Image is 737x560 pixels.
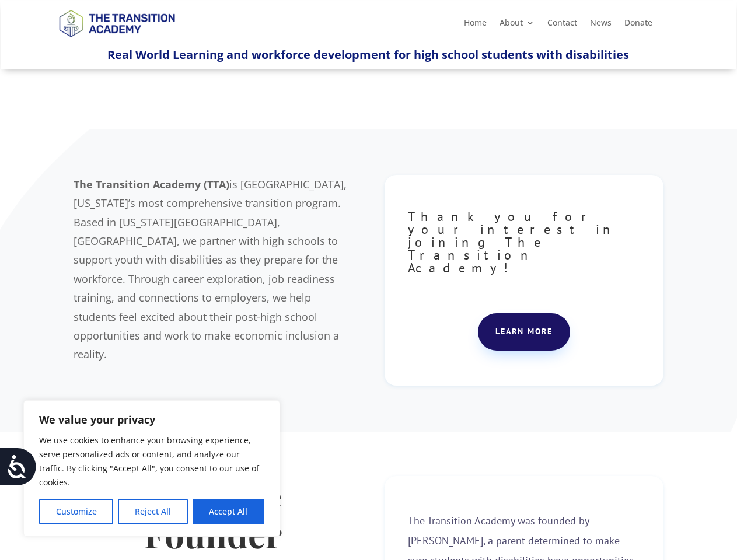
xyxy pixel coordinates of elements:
button: Reject All [118,499,187,524]
img: TTA Brand_TTA Primary Logo_Horizontal_Light BG [54,2,180,44]
a: Donate [624,19,652,32]
a: Logo-Noticias [54,35,180,46]
a: Contact [547,19,577,32]
p: We use cookies to enhance your browsing experience, serve personalized ads or content, and analyz... [39,433,264,489]
button: Accept All [193,499,264,524]
a: News [590,19,612,32]
button: Customize [39,499,113,524]
p: We value your privacy [39,412,264,426]
b: The Transition Academy (TTA) [74,177,229,191]
a: About [500,19,535,32]
a: Learn more [478,313,570,351]
span: Real World Learning and workforce development for high school students with disabilities [107,47,629,62]
span: Thank you for your interest in joining The Transition Academy! [408,208,619,276]
a: Home [464,19,487,32]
